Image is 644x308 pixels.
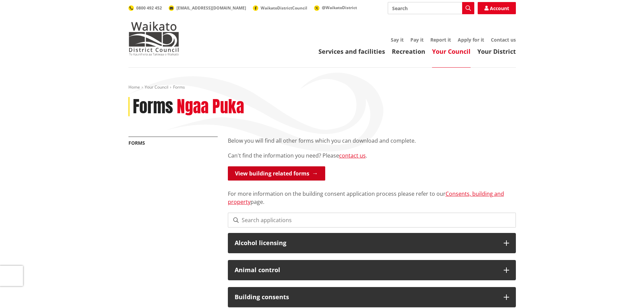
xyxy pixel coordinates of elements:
[177,97,244,117] h2: Ngaa Puka
[391,37,404,43] a: Say it
[228,190,504,206] a: Consents, building and property
[133,97,173,117] h1: Forms
[253,5,307,11] a: WaikatoDistrictCouncil
[235,294,497,301] h3: Building consents
[128,140,145,146] a: Forms
[228,213,516,228] input: Search applications
[228,137,516,145] p: Below you will find all other forms which you can download and complete.
[261,5,307,11] span: WaikatoDistrictCouncil
[478,2,516,14] a: Account
[235,267,497,274] h3: Animal control
[322,5,357,10] span: @WaikatoDistrict
[128,22,179,55] img: Waikato District Council - Te Kaunihera aa Takiwaa o Waikato
[145,84,168,90] a: Your Council
[136,5,162,11] span: 0800 492 452
[128,84,140,90] a: Home
[128,85,516,90] nav: breadcrumb
[318,47,385,55] a: Services and facilities
[613,280,637,304] iframe: Messenger Launcher
[228,151,516,160] p: Can't find the information you need? Please .
[491,37,516,43] a: Contact us
[410,37,424,43] a: Pay it
[477,47,516,55] a: Your District
[339,152,366,159] a: contact us
[392,47,425,55] a: Recreation
[169,5,246,11] a: [EMAIL_ADDRESS][DOMAIN_NAME]
[235,240,497,246] h3: Alcohol licensing
[314,5,357,10] a: @WaikatoDistrict
[173,84,185,90] span: Forms
[176,5,246,11] span: [EMAIL_ADDRESS][DOMAIN_NAME]
[228,182,516,206] p: For more information on the building consent application process please refer to our page.
[432,47,471,55] a: Your Council
[458,37,484,43] a: Apply for it
[430,37,451,43] a: Report it
[128,5,162,11] a: 0800 492 452
[388,2,474,14] input: Search input
[228,166,325,181] a: View building related forms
